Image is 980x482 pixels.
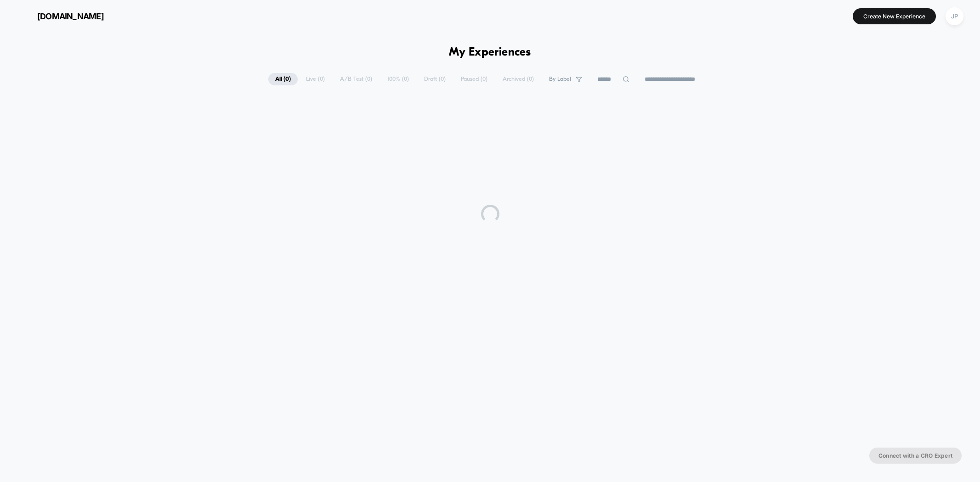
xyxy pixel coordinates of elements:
button: Create New Experience [853,8,936,24]
span: [DOMAIN_NAME] [37,11,104,21]
button: [DOMAIN_NAME] [14,9,107,23]
button: Connect with a CRO Expert [869,448,962,464]
h1: My Experiences [449,46,531,59]
button: JP [943,7,966,26]
div: JP [946,7,963,25]
span: By Label [549,76,571,83]
span: All ( 0 ) [268,73,298,85]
